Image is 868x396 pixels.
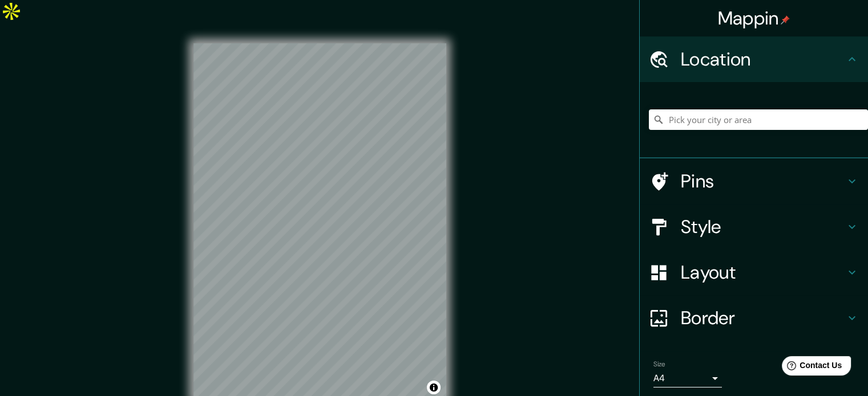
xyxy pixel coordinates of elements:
h4: Border [681,307,845,329]
button: Toggle attribution [427,381,441,394]
div: Pins [640,158,868,204]
h4: Location [681,48,845,71]
div: Location [640,36,868,82]
div: A4 [653,369,722,387]
iframe: Help widget launcher [766,352,855,383]
input: Pick your city or area [649,109,868,130]
label: Size [653,360,665,369]
h4: Mappin [718,7,790,30]
div: Layout [640,250,868,295]
h4: Layout [681,261,845,284]
img: pin-icon.png [781,15,790,25]
h4: Style [681,215,845,238]
h4: Pins [681,170,845,193]
div: Border [640,295,868,341]
div: Style [640,204,868,250]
